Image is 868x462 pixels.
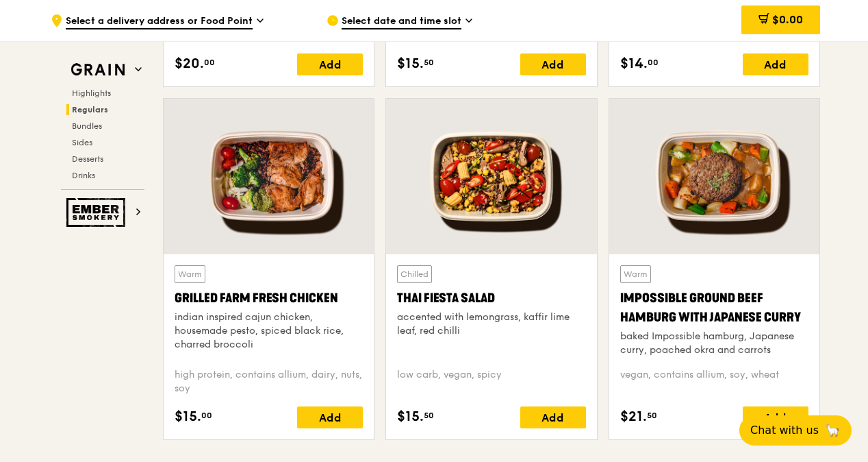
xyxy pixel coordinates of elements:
span: Drinks [72,171,95,180]
span: $21. [620,406,647,427]
div: Add [297,406,363,428]
span: 🦙 [824,422,841,439]
div: Add [743,53,808,75]
div: Add [520,406,586,428]
span: Highlights [72,88,111,98]
span: $15. [175,406,201,427]
span: Sides [72,138,92,147]
button: Chat with us🦙 [739,415,852,446]
span: 00 [201,410,212,421]
div: Impossible Ground Beef Hamburg with Japanese Curry [620,289,808,327]
div: Warm [175,265,205,283]
span: 50 [647,410,657,421]
span: 50 [424,57,434,68]
span: Regulars [72,105,108,114]
span: 50 [424,410,434,421]
span: 00 [204,57,215,68]
span: Bundles [72,121,102,131]
div: Add [743,406,808,428]
div: Grilled Farm Fresh Chicken [175,289,363,308]
div: Chilled [397,265,432,283]
img: Ember Smokery web logo [66,198,129,227]
span: Chat with us [750,422,819,439]
div: baked Impossible hamburg, Japanese curry, poached okra and carrots [620,330,808,357]
span: Desserts [72,154,103,164]
span: 00 [648,57,659,68]
div: vegan, contains allium, soy, wheat [620,368,808,396]
span: $20. [175,53,204,74]
div: low carb, vegan, spicy [397,368,585,396]
span: $0.00 [772,13,803,26]
span: $15. [397,53,424,74]
div: Add [297,53,363,75]
div: Add [520,53,586,75]
span: Select a delivery address or Food Point [66,14,253,29]
div: indian inspired cajun chicken, housemade pesto, spiced black rice, charred broccoli [175,311,363,352]
div: high protein, contains allium, dairy, nuts, soy [175,368,363,396]
img: Grain web logo [66,58,129,82]
div: Thai Fiesta Salad [397,289,585,308]
span: $15. [397,406,424,427]
div: Warm [620,265,651,283]
span: $14. [620,53,648,74]
div: accented with lemongrass, kaffir lime leaf, red chilli [397,311,585,338]
span: Select date and time slot [342,14,461,29]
